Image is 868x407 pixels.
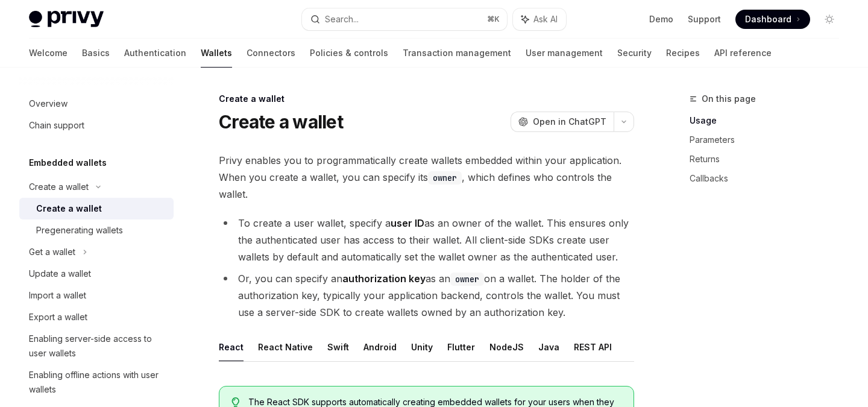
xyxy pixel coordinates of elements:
strong: user ID [391,217,424,229]
a: Policies & controls [310,39,388,68]
code: owner [428,171,462,185]
div: Update a wallet [29,267,91,281]
a: Pregenerating wallets [19,219,174,241]
span: ⌘ K [487,14,500,24]
a: Authentication [124,39,186,68]
div: Create a wallet [219,93,634,105]
button: Open in ChatGPT [511,112,614,132]
div: Create a wallet [36,201,102,216]
a: Support [688,13,721,25]
div: Enabling offline actions with user wallets [29,368,166,397]
div: Chain support [29,118,84,133]
a: Basics [82,39,110,68]
button: React Native [258,333,313,361]
a: Enabling offline actions with user wallets [19,364,174,400]
div: Get a wallet [29,245,75,259]
h5: Embedded wallets [29,156,107,170]
a: Export a wallet [19,306,174,328]
h1: Create a wallet [219,111,343,133]
a: Recipes [666,39,700,68]
a: Enabling server-side access to user wallets [19,328,174,364]
a: Dashboard [735,10,810,29]
button: Toggle dark mode [820,10,839,29]
a: API reference [714,39,772,68]
li: Or, you can specify an as an on a wallet. The holder of the authorization key, typically your app... [219,270,634,321]
strong: authorization key [342,273,426,285]
div: Enabling server-side access to user wallets [29,332,166,361]
button: Unity [411,333,433,361]
a: User management [526,39,603,68]
a: Connectors [247,39,295,68]
div: Create a wallet [29,180,89,194]
div: Export a wallet [29,310,87,324]
a: Returns [690,150,849,169]
button: Android [363,333,397,361]
a: Wallets [201,39,232,68]
div: Search... [325,12,359,27]
span: On this page [702,92,756,106]
button: Search...⌘K [302,8,506,30]
img: light logo [29,11,104,28]
button: Swift [327,333,349,361]
a: Demo [649,13,673,25]
a: Transaction management [403,39,511,68]
button: Java [538,333,559,361]
a: Create a wallet [19,198,174,219]
code: owner [450,273,484,286]
span: Privy enables you to programmatically create wallets embedded within your application. When you c... [219,152,634,203]
div: Pregenerating wallets [36,223,123,238]
a: Usage [690,111,849,130]
div: Import a wallet [29,288,86,303]
div: Overview [29,96,68,111]
button: NodeJS [489,333,524,361]
span: Open in ChatGPT [533,116,606,128]
button: Flutter [447,333,475,361]
li: To create a user wallet, specify a as an owner of the wallet. This ensures only the authenticated... [219,215,634,265]
a: Import a wallet [19,285,174,306]
span: Dashboard [745,13,791,25]
a: Callbacks [690,169,849,188]
a: Security [617,39,652,68]
a: Parameters [690,130,849,150]
a: Overview [19,93,174,115]
a: Chain support [19,115,174,136]
button: Ask AI [513,8,566,30]
span: Ask AI [533,13,558,25]
a: Welcome [29,39,68,68]
button: React [219,333,244,361]
button: REST API [574,333,612,361]
a: Update a wallet [19,263,174,285]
